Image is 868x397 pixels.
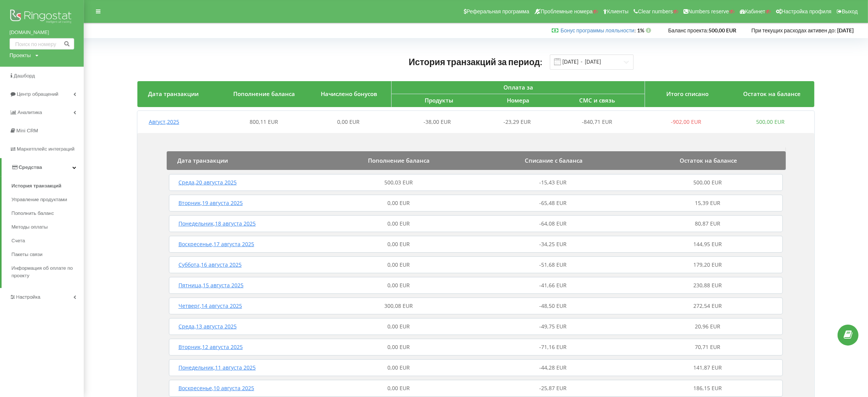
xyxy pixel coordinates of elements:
font: Оплата за [503,83,533,91]
font: -71,16 EUR [539,343,567,351]
font: Понедельник [178,220,213,227]
font: 15,39 EUR [695,199,720,207]
a: Управление продуктами [11,193,84,207]
font: 2025 [225,179,237,186]
font: Счета [11,238,25,243]
font: Август [149,118,166,125]
font: 0,00 EUR [387,240,410,248]
font: Номера [507,96,529,104]
font: 80,87 EUR [695,220,720,227]
font: 2025 [231,343,243,351]
font: Настройка [16,294,40,300]
font: августа [221,384,240,392]
font: 2025 [230,302,242,309]
font: 2025 [242,384,254,392]
font: 230,88 EUR [693,282,722,289]
font: Итого списано [666,90,709,98]
font: 2025 [231,282,244,289]
a: Пополнить баланс [11,207,84,220]
font: 1% [637,27,644,34]
font: 18 [215,220,221,227]
font: -23,29 EUR [503,118,531,125]
font: Остаток на балансе [680,157,737,164]
font: -51,68 EUR [539,261,567,268]
font: : [634,27,636,34]
font: Пополнение баланса [368,157,430,164]
font: -48,50 EUR [539,302,567,309]
font: Дашборд [14,73,35,78]
font: Клиенты [607,8,628,14]
font: Вторник [178,343,201,351]
font: , [213,364,215,371]
font: 13 [196,323,202,330]
font: -25,87 EUR [539,384,567,392]
font: 2025 [229,261,242,268]
font: 2025 [167,118,179,125]
font: 0,00 EUR [387,199,410,207]
font: августа [209,302,228,309]
font: История транзакций за период: [409,56,542,67]
font: 2025 [242,240,254,248]
font: 186,15 EUR [693,384,722,392]
font: Пополнение баланса [233,90,295,98]
font: , [194,179,196,186]
font: Управление продуктами [11,197,67,202]
font: 20,96 EUR [695,323,720,330]
font: -902,00 EUR [671,118,701,125]
a: Бонус программы лояльности [561,27,634,34]
font: 17 [213,240,220,248]
font: 2025 [225,323,237,330]
font: 16 [201,261,207,268]
font: 500,00 EUR [693,179,722,186]
font: 179,20 EUR [693,261,722,268]
a: История транзакций [11,179,84,193]
font: 0,00 EUR [337,118,360,125]
font: Аналитика [18,109,42,115]
font: Маркетплейс интеграций [17,146,75,152]
font: августа [210,199,229,207]
font: Четверг [178,302,200,309]
font: , [212,240,213,248]
font: августа [204,323,223,330]
font: -49,75 EUR [539,323,567,330]
font: , [201,282,203,289]
font: 500,00 EUR [709,27,736,34]
font: , [166,118,167,125]
font: 15 [203,282,209,289]
font: , [201,199,202,207]
font: августа [221,240,240,248]
font: Вторник [178,199,201,207]
font: 0,00 EUR [387,220,410,227]
font: , [199,261,201,268]
font: 12 [202,343,208,351]
font: Пятница [178,282,201,289]
font: Кабинет [745,8,765,14]
font: Баланс проекта: [668,27,709,34]
font: -65,48 EUR [539,199,567,207]
a: [DOMAIN_NAME] [10,29,74,36]
font: Пакеты связи [11,251,43,257]
font: История транзакций [11,183,61,189]
font: 11 [215,364,221,371]
font: Начислено бонусов [321,90,377,98]
font: -44,28 EUR [539,364,567,371]
font: 70,71 EUR [695,343,720,351]
font: , [201,343,202,351]
a: Пакеты связи [11,248,84,261]
img: Ringostat logo [10,8,74,27]
font: 300,08 EUR [384,302,413,309]
font: Проекты [10,52,31,58]
font: -64,08 EUR [539,220,567,227]
font: 0,00 EUR [387,384,410,392]
font: , [212,384,213,392]
font: -15,43 EUR [539,179,567,186]
font: 0,00 EUR [387,343,410,351]
font: Воскресенье [178,384,212,392]
font: Воскресенье [178,240,212,248]
font: Настройка профиля [782,8,831,14]
font: При текущих расходах активен до: [752,27,836,34]
font: Понедельник [178,364,213,371]
font: [DOMAIN_NAME] [10,29,49,35]
font: [DATE] [837,27,854,34]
